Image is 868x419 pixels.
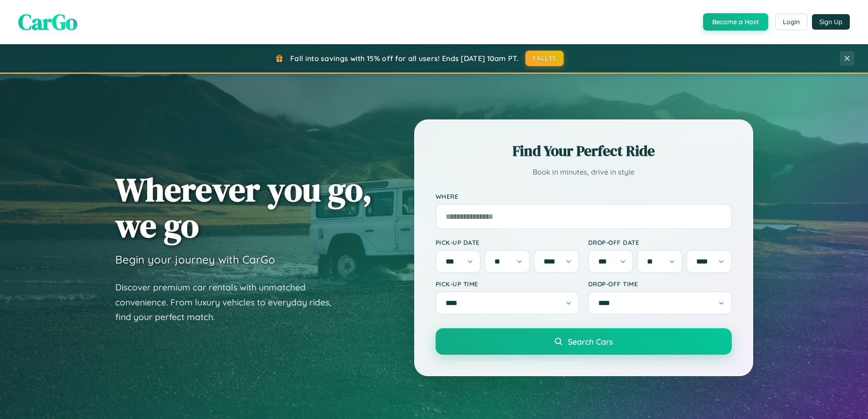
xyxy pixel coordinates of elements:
label: Pick-up Time [436,280,579,288]
p: Book in minutes, drive in style [436,166,732,179]
label: Drop-off Time [588,280,732,288]
h1: Wherever you go, we go [115,171,372,243]
span: Search Cars [568,336,613,347]
button: Login [775,14,807,30]
h2: Find Your Perfect Ride [436,141,732,161]
label: Drop-off Date [588,238,732,246]
button: Sign Up [812,14,850,30]
button: Become a Host [703,13,768,31]
label: Pick-up Date [436,238,579,246]
span: CarGo [18,7,77,37]
span: Fall into savings with 15% off for all users! Ends [DATE] 10am PT. [290,54,519,63]
h3: Begin your journey with CarGo [115,253,275,266]
button: Search Cars [436,328,732,355]
label: Where [436,192,732,200]
p: Discover premium car rentals with unmatched convenience. From luxury vehicles to everyday rides, ... [115,280,343,325]
button: FALL15 [525,51,564,66]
